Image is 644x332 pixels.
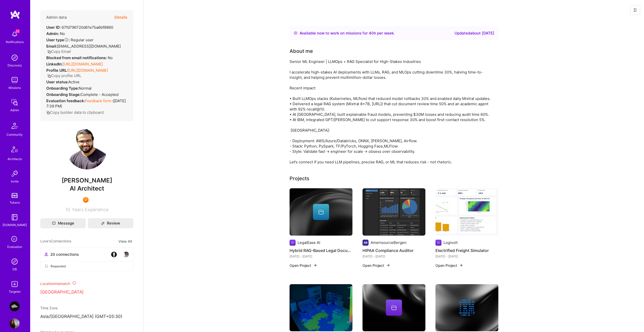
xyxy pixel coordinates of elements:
[46,31,59,36] strong: Admin:
[64,38,69,42] i: Help
[46,62,63,66] strong: LinkedIn:
[46,25,61,30] strong: User ID:
[45,252,48,256] i: icon Collaborator
[46,44,57,49] strong: Email:
[10,53,20,63] img: discovery
[444,240,458,245] div: Logivolt
[80,92,118,97] span: Complete - Accepted
[8,156,22,162] div: Architects
[46,38,70,42] strong: User type :
[10,279,20,289] img: Skill Targeter
[459,300,475,316] img: Company logo
[46,15,67,20] h4: Admin data
[435,284,498,331] img: cover
[46,86,79,91] strong: Onboarding Type:
[455,30,494,36] div: Updated about [DATE]
[111,251,117,257] img: avatar
[68,68,108,73] a: [URL][DOMAIN_NAME]
[290,284,352,331] img: Foundation Vision Model for Real-World Clutter Detection
[371,240,407,245] div: AmerisourceBergen
[363,247,425,254] h4: HIPAA Compliance Auditor
[8,301,21,311] a: AI Trader: AI Trading Platform
[46,98,127,109] div: ( [DATE] 7:39 PM )
[9,289,21,294] div: Targeter
[10,169,20,179] img: Invite
[46,37,94,43] div: Regular user
[47,49,71,54] button: Copy Email
[46,110,104,115] button: Copy builder data to clipboard
[12,193,18,198] img: tokens
[40,238,71,244] span: Luve's Connections
[10,256,20,267] img: Admin Search
[10,318,20,328] img: User Avatar
[290,254,352,259] div: [DATE] - [DATE]
[9,85,21,90] div: Missions
[40,247,133,271] button: 20 connectionsavataravataravataravatarRequested
[119,251,125,257] img: avatar
[40,218,86,228] button: Message
[313,263,317,267] img: arrow-right
[3,222,27,228] div: [DOMAIN_NAME]
[363,188,425,236] img: HIPAA Compliance Auditor
[11,179,19,184] div: Invite
[9,144,21,156] img: Architects
[72,207,108,212] span: Years Experience
[290,59,491,165] div: Senior ML Engineer | LLMOps + RAG Specialist for High-Stakes Industries I accelerate high-stakes ...
[386,263,390,267] img: arrow-right
[435,240,441,246] img: Company logo
[369,31,374,35] span: 40
[294,31,298,35] img: Availability
[10,10,20,19] img: logo
[8,63,22,68] div: Discovery
[70,185,104,192] span: AI Architect
[435,247,498,254] h4: Electrified Freight Simulator
[363,263,390,268] button: Open Project
[40,314,133,320] p: Asia/[GEOGRAPHIC_DATA] (GMT+05:30 )
[298,240,320,245] div: LegalEase AI
[363,254,425,259] div: [DATE] - [DATE]
[47,73,81,78] button: Copy profile URL
[435,254,498,259] div: [DATE] - [DATE]
[290,188,352,236] img: cover
[300,30,395,36] div: Available now to work on missions for h per week .
[46,98,85,103] strong: Evaluation feedback:
[57,44,121,49] span: [EMAIL_ADDRESS][DOMAIN_NAME]
[46,92,80,97] strong: Onboarding Stage:
[40,289,133,295] p: [GEOGRAPHIC_DATA]
[16,29,20,33] span: 22
[68,80,79,84] span: Active
[46,68,68,73] strong: Profile URL:
[10,200,20,205] div: Tokens
[363,240,369,246] img: Company logo
[10,212,20,222] img: guide book
[9,120,21,132] img: Community
[435,263,463,268] button: Open Project
[290,240,296,246] img: Company logo
[10,97,20,107] img: admin teamwork
[7,244,22,249] div: Evaluation
[40,177,133,184] span: [PERSON_NAME]
[10,107,19,113] div: Admin
[46,55,108,60] strong: Blocked from email notifications:
[85,98,111,103] a: Feedback form
[88,218,133,228] button: Review
[8,318,21,328] a: User Avatar
[290,47,313,55] div: About me
[10,29,20,39] img: bell
[6,39,24,45] div: Notifications
[45,264,49,268] i: icon PendingGray
[101,222,105,225] i: icon Edit
[123,251,129,257] img: avatar
[63,62,103,66] a: [URL][DOMAIN_NAME]
[47,74,51,78] i: icon Copy
[290,247,352,254] h4: Hybrid RAG-Based Legal Document Pipeline
[51,264,66,269] span: Requested
[46,111,50,115] i: icon Copy
[40,281,133,286] div: Location mismatch
[50,252,79,257] span: 20 connections
[46,31,65,36] div: No
[290,263,317,268] button: Open Project
[47,50,51,54] i: icon Copy
[115,251,121,257] img: avatar
[52,222,56,225] i: icon Mail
